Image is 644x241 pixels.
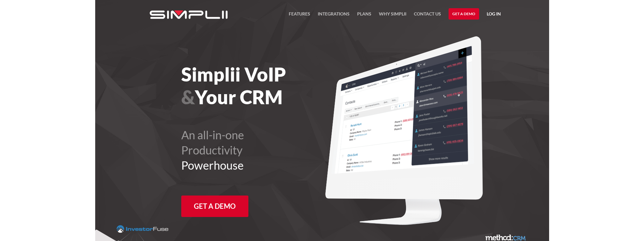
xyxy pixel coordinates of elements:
h2: An all-in-one Productivity [181,127,357,173]
img: Simplii [150,10,228,19]
a: Why Simplii [379,10,406,21]
span: Powerhouse [181,158,244,172]
a: Integrations [318,10,350,21]
span: & [181,86,195,108]
h1: Simplii VoIP Your CRM [181,63,357,108]
a: FEATURES [289,10,310,21]
a: Plans [357,10,371,21]
a: Get a Demo [181,196,248,217]
a: Log in [487,10,501,20]
a: Get a Demo [449,8,479,20]
a: Contact US [414,10,441,21]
